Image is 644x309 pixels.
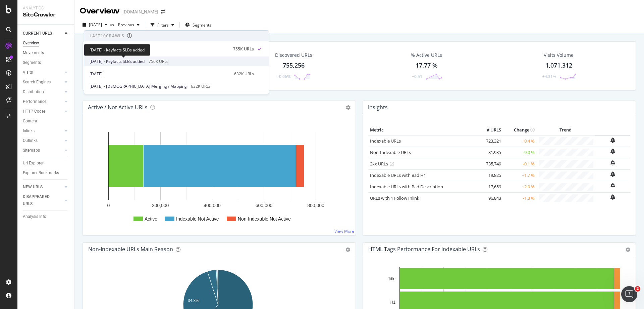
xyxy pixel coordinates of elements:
th: # URLS [476,125,503,135]
a: URLs with 1 Follow Inlink [370,195,419,201]
svg: A chart. [88,125,348,230]
div: CURRENT URLS [23,30,52,37]
div: Distribution [23,88,44,95]
div: Movements [23,49,44,56]
div: bell-plus [610,171,615,177]
a: Search Engines [23,79,63,86]
div: gear [626,247,630,252]
text: H1 [390,300,396,305]
span: Segments [193,22,211,28]
div: [DATE] - Keyfacts SLBs added [84,44,150,56]
span: vs [110,22,115,28]
div: Performance [23,98,46,105]
span: [DATE] - [DEMOGRAPHIC_DATA] Merging / Mapping [90,83,187,89]
span: 2025 Aug. 8th [89,22,102,28]
div: [DATE] [90,71,230,77]
td: 96,843 [476,192,503,204]
td: 723,321 [476,135,503,147]
div: arrow-right-arrow-left [161,9,165,14]
div: Search Engines [23,79,51,86]
td: +2.0 % [503,181,536,192]
text: Active [145,216,157,222]
div: 755,256 [283,61,305,70]
div: % Active URLs [411,52,442,59]
div: 632K URLs [234,71,254,77]
td: 31,935 [476,147,503,158]
div: Last 10 Crawls [90,33,124,39]
td: +1.7 % [503,169,536,181]
td: -9.0 % [503,147,536,158]
div: +0.51 [412,74,422,79]
td: +0.4 % [503,135,536,147]
th: Change [503,125,536,135]
button: Previous [115,20,142,30]
a: Visits [23,69,63,76]
a: NEW URLS [23,184,63,191]
text: Indexable Not Active [176,216,219,222]
a: View More [334,228,354,234]
div: bell-plus [610,149,615,154]
iframe: Intercom live chat [621,286,637,302]
div: 17.77 % [416,61,438,70]
a: Analysis Info [23,213,69,220]
div: 755K URLs [233,46,254,52]
div: [DATE] [90,46,229,52]
a: Indexable URLs with Bad Description [370,184,443,190]
div: Overview [80,5,120,17]
i: Options [346,105,351,110]
a: DISAPPEARED URLS [23,193,63,207]
div: [DOMAIN_NAME] [122,8,158,15]
a: Content [23,118,69,125]
div: DISAPPEARED URLS [23,193,57,207]
td: 735,749 [476,158,503,169]
div: Overview [23,40,39,47]
td: 19,825 [476,169,503,181]
div: Analytics [23,5,69,11]
a: Indexable URLs with Bad H1 [370,172,426,178]
text: 600,000 [256,203,273,208]
div: 1,071,312 [545,61,572,70]
div: Filters [157,22,169,28]
td: -1.3 % [503,192,536,204]
h4: Insights [368,103,388,112]
a: 2xx URLs [370,161,388,167]
div: HTTP Codes [23,108,46,115]
div: Explorer Bookmarks [23,169,59,177]
a: HTTP Codes [23,108,63,115]
text: 0 [107,203,110,208]
div: Analysis Info [23,213,46,220]
h4: Active / Not Active URLs [88,103,148,112]
th: Trend [536,125,595,135]
div: Url Explorer [23,160,44,167]
a: Explorer Bookmarks [23,169,69,177]
a: Movements [23,49,69,56]
a: Sitemaps [23,147,63,154]
span: 2 [635,286,640,292]
div: bell-plus [610,138,615,143]
div: SiteCrawler [23,11,69,19]
td: 17,659 [476,181,503,192]
div: Discovered URLs [275,52,312,59]
a: Overview [23,40,69,47]
th: Metric [368,125,476,135]
div: +4.31% [542,74,556,79]
td: -0.1 % [503,158,536,169]
a: Distribution [23,88,63,95]
a: Non-Indexable URLs [370,149,411,155]
div: Non-Indexable URLs Main Reason [88,246,173,253]
text: 400,000 [204,203,221,208]
div: HTML Tags Performance for Indexable URLs [368,246,480,253]
div: Sitemaps [23,147,40,154]
span: [DATE] - Keyfacts SLBs added [90,59,145,65]
div: bell-plus [610,183,615,188]
a: Url Explorer [23,160,69,167]
div: bell-plus [610,160,615,165]
button: [DATE] [80,20,110,30]
div: 632K URLs [191,83,211,89]
div: Outlinks [23,137,38,144]
button: Segments [182,20,214,30]
a: Outlinks [23,137,63,144]
div: Segments [23,59,41,66]
text: Non-Indexable Not Active [238,216,291,222]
